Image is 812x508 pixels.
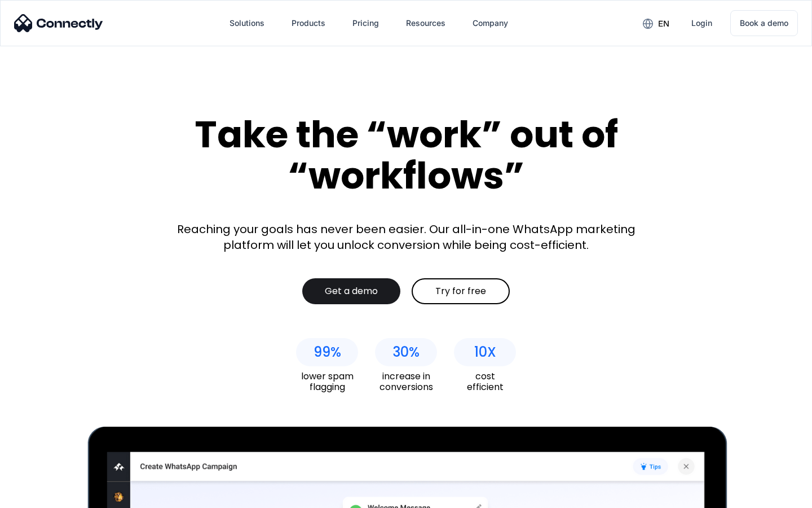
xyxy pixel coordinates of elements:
[296,371,358,392] div: lower spam flagging
[11,488,68,504] aside: Language selected: English
[14,14,103,32] img: Connectly Logo
[634,15,678,32] div: en
[682,10,721,37] a: Login
[412,278,510,304] a: Try for free
[473,15,508,31] div: Company
[352,15,379,31] div: Pricing
[152,114,660,196] div: Take the “work” out of “workflows”
[302,278,400,304] a: Get a demo
[220,10,273,37] div: Solutions
[730,10,798,36] a: Book a demo
[314,344,341,360] div: 99%
[474,344,496,360] div: 10X
[691,15,712,31] div: Login
[397,10,454,37] div: Resources
[392,344,420,360] div: 30%
[325,286,378,297] div: Get a demo
[23,488,68,504] ul: Language list
[454,371,516,392] div: cost efficient
[375,371,437,392] div: increase in conversions
[406,15,445,31] div: Resources
[169,221,643,253] div: Reaching your goals has never been easier. Our all-in-one WhatsApp marketing platform will let yo...
[435,286,486,297] div: Try for free
[343,10,388,37] a: Pricing
[283,10,334,37] div: Products
[292,15,325,31] div: Products
[230,15,264,31] div: Solutions
[464,10,517,37] div: Company
[658,16,669,32] div: en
